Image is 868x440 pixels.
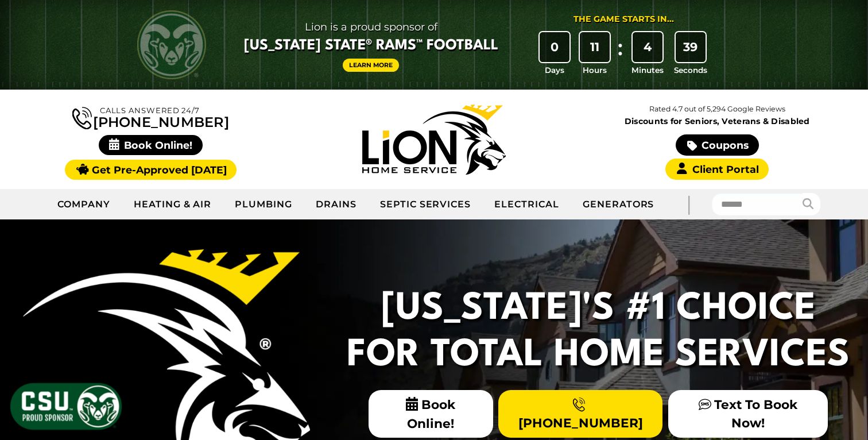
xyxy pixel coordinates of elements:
[244,18,498,36] span: Lion is a proud sponsor of
[668,390,828,437] a: Text To Book Now!
[46,190,122,219] a: Company
[665,159,769,180] a: Client Portal
[99,135,203,155] span: Book Online!
[545,64,564,76] span: Days
[304,190,369,219] a: Drains
[362,105,506,175] img: Lion Home Service
[580,32,610,62] div: 11
[676,32,706,62] div: 39
[340,286,857,379] h2: [US_STATE]'s #1 Choice For Total Home Services
[615,32,626,76] div: :
[571,190,666,219] a: Generators
[65,160,237,180] a: Get Pre-Approved [DATE]
[583,64,607,76] span: Hours
[122,190,223,219] a: Heating & Air
[72,105,228,129] a: [PHONE_NUMBER]
[633,32,662,62] div: 4
[498,390,662,437] a: [PHONE_NUMBER]
[369,390,493,438] span: Book Online!
[676,134,758,156] a: Coupons
[576,103,859,115] p: Rated 4.7 out of 5,294 Google Reviews
[9,381,123,431] img: CSU Sponsor Badge
[483,190,571,219] a: Electrical
[631,64,664,76] span: Minutes
[369,190,483,219] a: Septic Services
[665,189,711,219] div: |
[573,13,674,26] div: The Game Starts in...
[578,117,857,125] span: Discounts for Seniors, Veterans & Disabled
[137,10,206,79] img: CSU Rams logo
[244,36,498,56] span: [US_STATE] State® Rams™ Football
[540,32,569,62] div: 0
[223,190,304,219] a: Plumbing
[343,59,399,72] a: Learn More
[674,64,707,76] span: Seconds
